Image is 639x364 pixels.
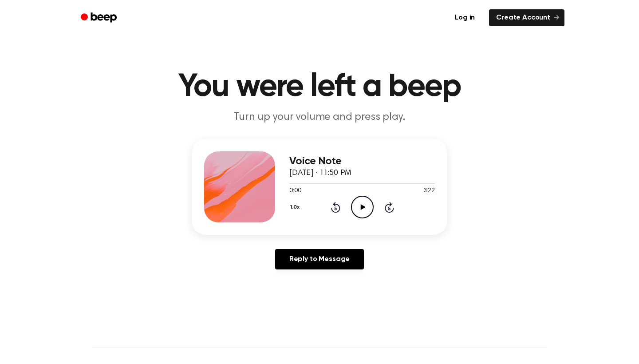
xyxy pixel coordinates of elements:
h1: You were left a beep [92,71,547,103]
a: Beep [75,9,125,27]
a: Log in [446,8,484,28]
span: [DATE] · 11:50 PM [289,169,351,177]
a: Reply to Message [275,249,364,269]
button: 1.0x [289,200,303,215]
span: 0:00 [289,186,301,196]
span: 3:22 [423,186,435,196]
a: Create Account [489,9,564,26]
h3: Voice Note [289,155,435,167]
p: Turn up your volume and press play. [149,110,490,125]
